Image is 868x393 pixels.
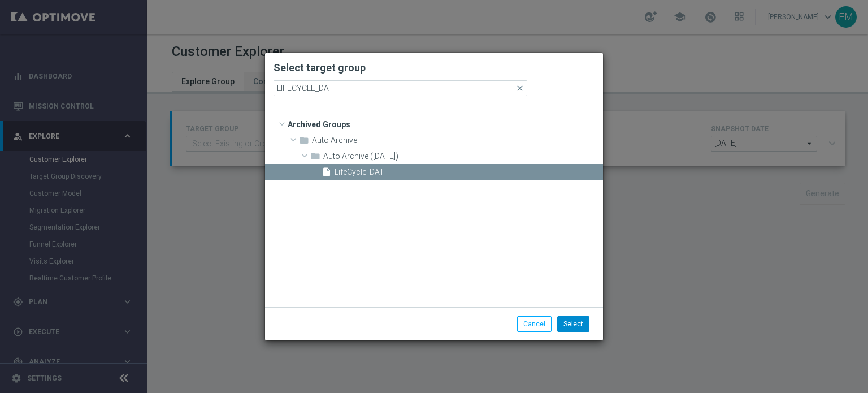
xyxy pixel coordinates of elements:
[322,167,332,180] i: insert_drive_file
[517,316,552,332] button: Cancel
[323,152,603,161] span: Auto Archive (2024-01-29)
[310,151,320,164] i: folder
[312,136,603,145] span: Auto Archive
[288,116,603,132] span: Archived Groups
[274,61,594,75] h2: Select target group
[557,316,589,332] button: Select
[335,167,603,177] span: LifeCycle_DAT
[274,80,527,96] input: Quick find group or folder
[515,84,524,93] span: close
[299,135,309,148] i: folder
